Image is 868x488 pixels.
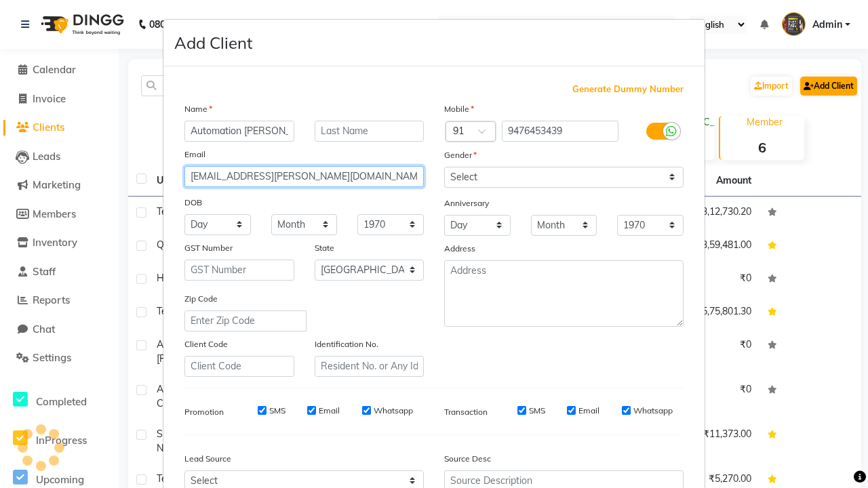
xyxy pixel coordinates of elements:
[529,405,545,417] label: SMS
[572,83,684,96] span: Generate Dummy Number
[633,405,673,417] label: Whatsapp
[184,293,218,305] label: Zip Code
[444,243,475,255] label: Address
[315,242,334,254] label: State
[184,197,202,209] label: DOB
[578,405,599,417] label: Email
[444,406,488,418] label: Transaction
[184,242,233,254] label: GST Number
[184,453,231,465] label: Lead Source
[184,166,424,187] input: Email
[444,149,477,161] label: Gender
[184,260,294,281] input: GST Number
[184,356,294,377] input: Client Code
[184,338,228,350] label: Client Code
[319,405,340,417] label: Email
[374,405,413,417] label: Whatsapp
[502,121,619,142] input: Mobile
[184,406,224,418] label: Promotion
[184,310,307,331] input: Enter Zip Code
[184,148,205,161] label: Email
[315,121,425,142] input: Last Name
[444,453,491,465] label: Source Desc
[184,121,294,142] input: First Name
[184,103,212,115] label: Name
[315,356,425,377] input: Resident No. or Any Id
[269,405,285,417] label: SMS
[174,30,252,55] h4: Add Client
[315,338,378,350] label: Identification No.
[444,197,489,209] label: Anniversary
[444,103,474,115] label: Mobile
